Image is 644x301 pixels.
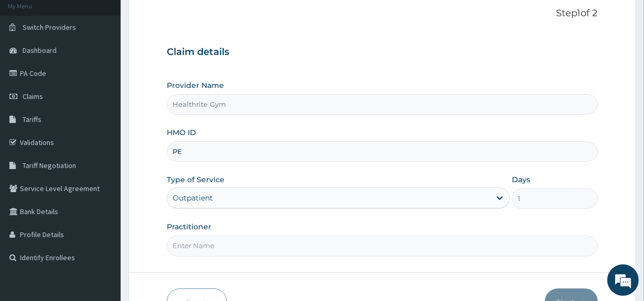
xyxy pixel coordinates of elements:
span: Switch Providers [23,23,76,32]
span: Claims [23,92,43,101]
img: d_794563401_company_1708531726252_794563401 [19,52,42,79]
div: Minimize live chat window [172,5,197,30]
span: Tariff Negotiation [23,161,76,170]
h3: Claim details [167,47,597,58]
span: We're online! [61,86,145,192]
p: Step 1 of 2 [167,8,597,19]
input: Enter HMO ID [167,141,597,162]
div: Chat with us now [55,59,176,72]
span: Tariffs [23,115,41,124]
label: HMO ID [167,127,196,138]
span: Dashboard [23,46,57,55]
label: Provider Name [167,80,224,91]
label: Practitioner [167,221,211,232]
label: Type of Service [167,174,224,185]
textarea: Type your message and hit 'Enter' [5,195,200,231]
input: Enter Name [167,236,597,256]
label: Days [512,174,530,185]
